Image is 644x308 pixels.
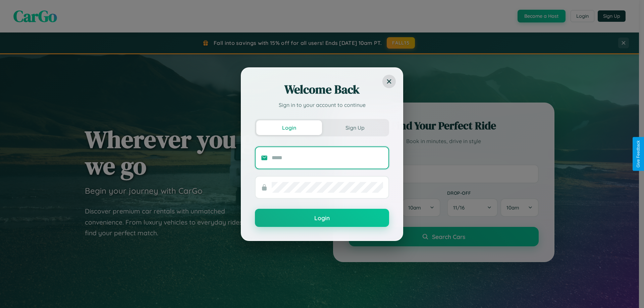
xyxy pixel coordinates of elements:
[636,140,641,168] div: Give Feedback
[255,81,389,98] h2: Welcome Back
[255,209,389,227] button: Login
[255,101,389,109] p: Sign in to your account to continue
[256,120,322,135] button: Login
[322,120,388,135] button: Sign Up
